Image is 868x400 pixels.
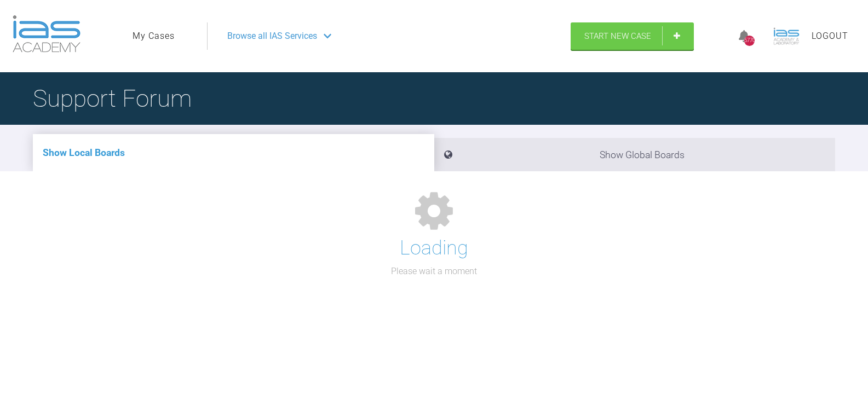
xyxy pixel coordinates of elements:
[13,15,81,53] img: logo-light.3e3ef733.png
[744,36,755,46] div: 5770
[33,134,434,171] li: Show Local Boards
[33,79,192,118] h1: Support Forum
[812,29,848,43] a: Logout
[571,22,694,50] a: Start New Case
[133,29,175,43] a: My Cases
[400,233,468,264] h1: Loading
[770,20,803,53] img: profile.png
[227,29,317,43] span: Browse all IAS Services
[434,138,836,171] li: Show Global Boards
[391,264,477,279] p: Please wait a moment
[584,31,651,41] span: Start New Case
